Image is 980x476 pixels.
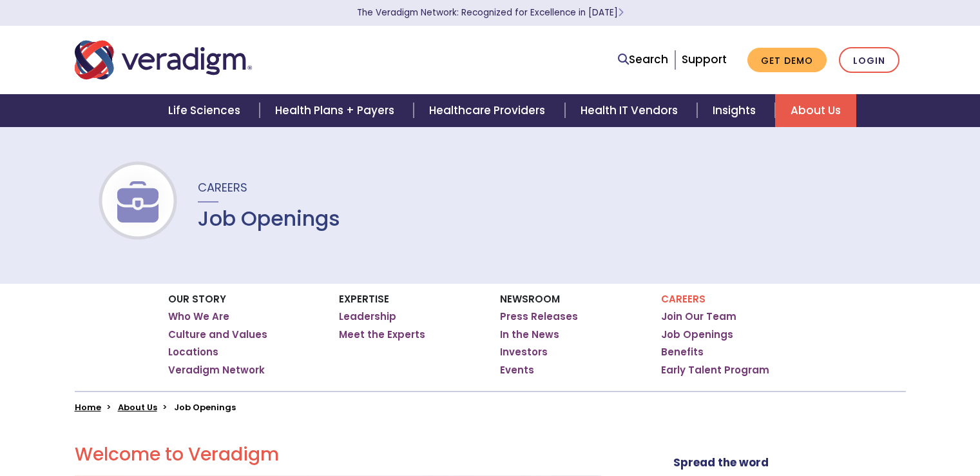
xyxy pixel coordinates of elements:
a: About Us [118,401,157,413]
a: The Veradigm Network: Recognized for Excellence in [DATE]Learn More [357,6,624,19]
a: Events [500,364,534,377]
strong: Spread the word [673,455,769,470]
a: Login [839,47,899,74]
a: Health IT Vendors [565,94,697,127]
a: Insights [697,94,775,127]
a: Home [75,401,101,413]
a: Benefits [661,346,704,359]
a: In the News [500,328,559,341]
img: Veradigm logo [75,39,252,81]
a: Join Our Team [661,310,736,323]
a: Support [682,52,727,67]
a: Culture and Values [168,328,267,341]
a: About Us [775,94,856,127]
h2: Welcome to Veradigm [75,444,601,466]
a: Get Demo [747,48,827,73]
a: Investors [500,346,548,359]
a: Life Sciences [153,94,260,127]
a: Press Releases [500,310,578,323]
a: Early Talent Program [661,364,769,377]
a: Leadership [339,310,396,323]
a: Who We Are [168,310,229,323]
a: Job Openings [661,328,733,341]
a: Veradigm Network [168,364,265,377]
h1: Job Openings [198,206,340,231]
a: Health Plans + Payers [260,94,414,127]
a: Search [618,51,668,68]
span: Learn More [618,6,624,19]
span: Careers [198,179,247,195]
a: Locations [168,346,218,359]
a: Meet the Experts [339,328,425,341]
a: Healthcare Providers [414,94,564,127]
